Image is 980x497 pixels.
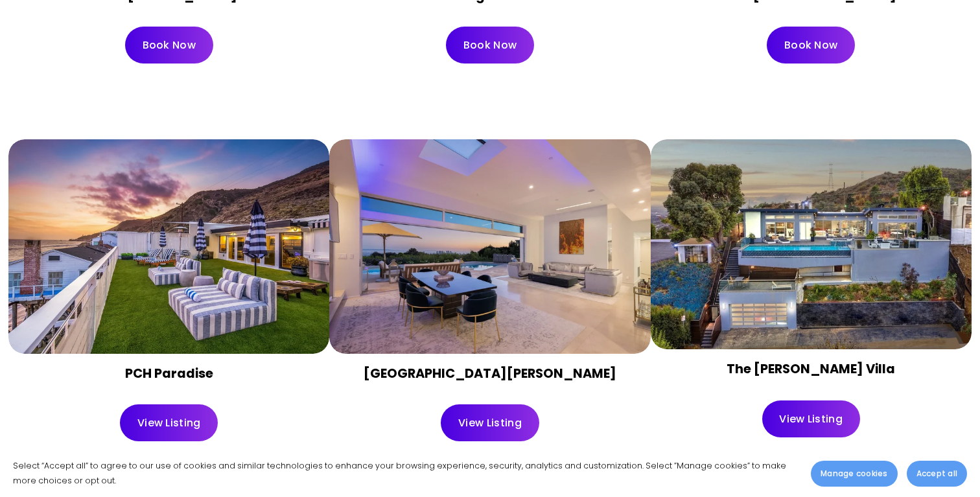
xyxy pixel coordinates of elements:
[364,364,616,382] strong: [GEOGRAPHIC_DATA][PERSON_NAME]
[125,27,213,64] a: Book Now
[446,27,534,64] a: Book Now
[907,461,967,487] button: Accept all
[811,461,897,487] button: Manage cookies
[762,400,860,437] a: View Listing
[120,404,218,441] a: View Listing
[821,468,887,480] span: Manage cookies
[441,404,539,441] a: View Listing
[767,27,855,64] a: Book Now
[125,364,213,382] strong: PCH Paradise
[727,360,895,378] strong: The [PERSON_NAME] Villa
[916,468,957,480] span: Accept all
[13,459,798,488] p: Select “Accept all” to agree to our use of cookies and similar technologies to enhance your brows...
